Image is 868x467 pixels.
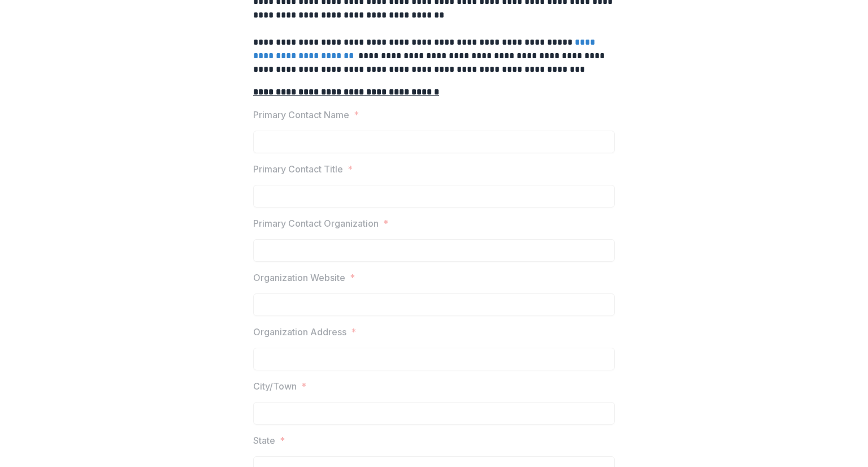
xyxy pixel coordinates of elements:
[253,162,343,176] p: Primary Contact Title
[253,108,349,122] p: Primary Contact Name
[253,379,297,393] p: City/Town
[253,217,379,230] p: Primary Contact Organization
[253,271,345,284] p: Organization Website
[253,434,275,447] p: State
[253,325,346,339] p: Organization Address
